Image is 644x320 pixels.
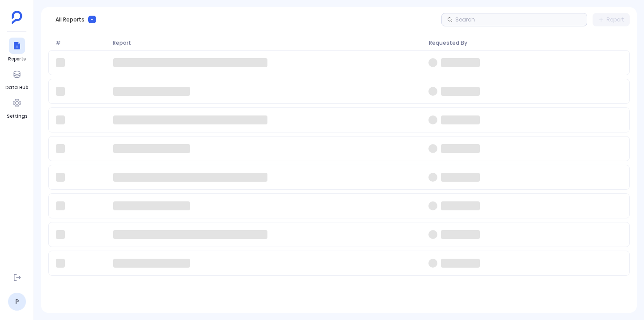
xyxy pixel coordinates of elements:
span: Settings [7,113,27,120]
span: Data Hub [5,84,28,91]
span: Reports [8,55,25,63]
a: Settings [7,95,27,120]
span: Report [109,39,425,47]
a: P [8,293,26,311]
span: All Reports [55,16,85,23]
a: Reports [8,38,25,63]
img: petavue logo [12,11,22,24]
span: # [52,39,109,47]
span: Requested By [425,39,626,47]
a: Data Hub [5,66,28,91]
span: - [88,16,96,23]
